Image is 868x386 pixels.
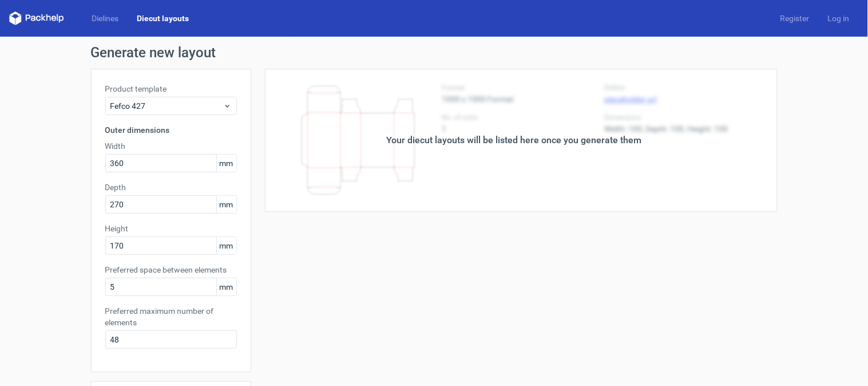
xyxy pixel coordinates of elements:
[105,223,237,234] label: Height
[216,237,236,254] span: mm
[105,182,237,193] label: Depth
[82,13,128,24] a: Dielines
[91,46,778,60] h1: Generate new layout
[128,13,198,24] a: Diecut layouts
[216,278,236,296] span: mm
[819,13,859,24] a: Log in
[387,133,642,147] div: Your diecut layouts will be listed here once you generate them
[216,155,236,172] span: mm
[216,196,236,213] span: mm
[105,305,237,328] label: Preferred maximum number of elements
[105,264,237,275] label: Preferred space between elements
[110,100,223,112] span: Fefco 427
[105,140,237,152] label: Width
[105,83,237,94] label: Product template
[105,124,237,136] h3: Outer dimensions
[771,13,819,24] a: Register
